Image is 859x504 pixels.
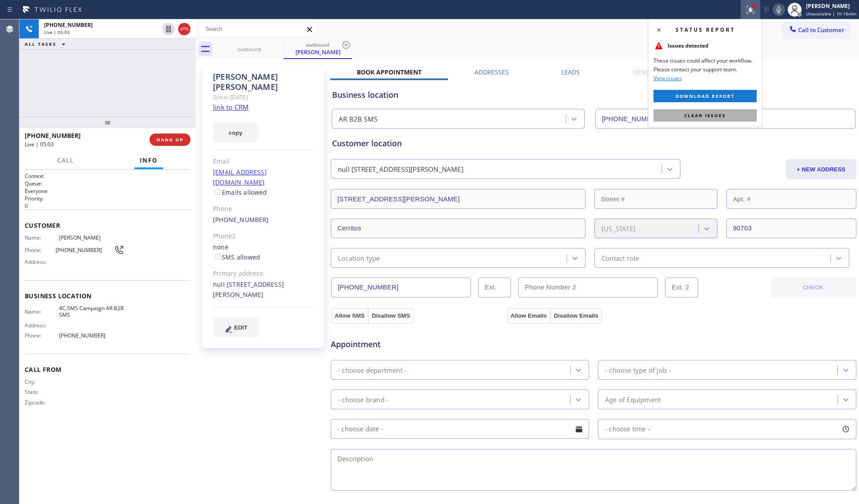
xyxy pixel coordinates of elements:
p: 0 [25,202,190,210]
label: Leads [561,68,580,76]
a: [PHONE_NUMBER] [213,215,269,224]
div: Email [213,156,314,167]
button: Disallow SMS [368,308,414,324]
button: ALL TASKS [19,39,74,49]
button: copy [213,122,258,143]
span: ALL TASKS [25,41,56,47]
div: [PERSON_NAME] [284,48,351,56]
button: Info [134,152,163,169]
div: none [213,242,314,263]
span: Business location [25,292,190,300]
span: State: [25,389,59,395]
input: Ext. 2 [665,278,698,297]
input: Search [199,22,317,36]
label: Emails allowed [213,188,267,196]
button: Disallow Emails [550,308,602,324]
span: [PHONE_NUMBER] [59,332,124,339]
a: link to CRM [213,103,249,111]
div: null [STREET_ADDRESS][PERSON_NAME] [213,280,314,300]
span: Info [140,156,158,164]
span: EDIT [234,324,247,331]
div: - choose brand - [338,394,388,404]
input: Street # [594,189,717,209]
input: Phone Number [331,278,471,297]
button: + NEW ADDRESS [786,159,856,179]
input: Address [331,189,586,209]
button: EDIT [213,317,258,337]
span: Address: [25,322,59,329]
span: Phone: [25,332,59,339]
span: [PHONE_NUMBER] [56,247,113,253]
button: Allow Emails [507,308,550,324]
label: Book Appointment [357,68,422,76]
span: Call From [25,365,190,374]
div: Customer location [332,137,855,149]
span: City: [25,378,59,385]
span: Appointment [331,338,505,350]
input: - choose date - [331,419,589,439]
div: - choose type of job - [605,365,671,375]
span: Call to Customer [798,26,844,34]
div: null [STREET_ADDRESS][PERSON_NAME] [338,164,463,174]
div: Ryan Redfern [284,39,351,58]
button: Hang up [178,23,190,35]
div: outbound [216,46,283,52]
p: Everyone [25,187,190,195]
h2: Priority: [25,195,190,202]
label: Addresses [474,68,509,76]
span: - choose time - [605,425,650,433]
span: Call [57,156,74,164]
span: Address: [25,259,59,265]
div: AR B2B SMS [339,114,377,124]
button: HANG UP [149,133,190,146]
div: Location type [338,253,380,263]
span: [PHONE_NUMBER] [25,131,81,140]
div: [PERSON_NAME] [806,2,856,10]
a: [EMAIL_ADDRESS][DOMAIN_NAME] [213,168,267,186]
label: SMS allowed [213,253,260,261]
label: Membership [633,68,672,76]
div: Age of Equipment [605,394,661,404]
input: Apt. # [726,189,856,209]
input: Ext. [478,278,511,297]
button: Allow SMS [331,308,368,324]
span: Name: [25,234,59,241]
div: Business location [332,89,855,101]
h1: Context [25,172,190,180]
input: Phone Number 2 [518,278,658,297]
input: Emails allowed [215,189,220,195]
div: Since: [DATE] [213,92,314,102]
span: Live | 05:03 [44,29,70,35]
input: SMS allowed [215,254,220,259]
span: Unavailable | 1h 16min [806,11,856,17]
div: - choose department - [338,365,407,375]
button: CHECK [770,278,856,298]
h2: Queue: [25,180,190,187]
div: Primary address [213,269,314,279]
span: Live | 05:03 [25,141,54,148]
span: 4C.SMS Campaign AR B2B SMS [59,305,124,319]
input: Phone Number [595,109,855,129]
button: Call to Customer [783,22,850,38]
span: Zipcode: [25,399,59,406]
input: ZIP [726,219,856,238]
span: [PHONE_NUMBER] [44,21,93,29]
span: HANG UP [157,137,183,143]
span: Name: [25,308,59,315]
button: Hold Customer [162,23,175,35]
div: Phone2 [213,231,314,241]
div: [PERSON_NAME] [PERSON_NAME] [213,72,314,92]
div: outbound [284,41,351,48]
span: Phone: [25,247,56,253]
span: [PERSON_NAME] [59,234,124,241]
div: Phone [213,204,314,214]
span: Customer [25,221,190,230]
input: City [331,219,586,238]
div: Contact role [601,253,639,263]
button: Mute [773,4,785,16]
button: Call [52,152,79,169]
